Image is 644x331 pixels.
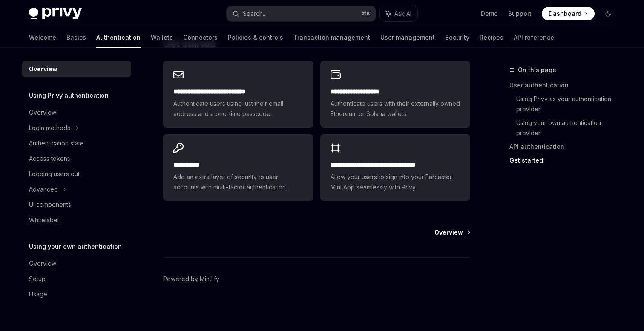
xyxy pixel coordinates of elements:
[22,105,131,120] a: Overview
[29,154,70,164] div: Access tokens
[518,65,556,75] span: On this page
[445,27,469,48] a: Security
[380,27,435,48] a: User management
[29,200,71,210] div: UI components
[29,138,84,148] div: Authentication state
[29,123,70,133] div: Login methods
[22,287,131,302] a: Usage
[22,212,131,228] a: Whitelabel
[22,61,131,77] a: Overview
[183,27,218,48] a: Connectors
[22,151,131,166] a: Access tokens
[29,289,47,299] div: Usage
[542,7,595,20] a: Dashboard
[22,271,131,287] a: Setup
[22,256,131,271] a: Overview
[163,275,219,283] a: Powered by Mintlify
[29,258,56,269] div: Overview
[96,27,141,48] a: Authentication
[434,228,463,237] span: Overview
[22,136,131,151] a: Authentication state
[509,140,622,154] a: API authentication
[29,215,59,225] div: Whitelabel
[29,64,57,74] div: Overview
[601,7,615,20] button: Toggle dark mode
[480,27,503,48] a: Recipes
[22,197,131,212] a: UI components
[22,166,131,182] a: Logging users out
[331,99,460,119] span: Authenticate users with their externally owned Ethereum or Solana wallets.
[173,172,303,192] span: Add an extra layer of security to user accounts with multi-factor authentication.
[29,241,122,252] h5: Using your own authentication
[151,27,173,48] a: Wallets
[29,169,80,179] div: Logging users out
[227,6,376,21] button: Search...⌘K
[320,61,470,128] a: **** **** **** ****Authenticate users with their externally owned Ethereum or Solana wallets.
[434,228,469,237] a: Overview
[173,99,303,119] span: Authenticate users using just their email address and a one-time passcode.
[331,172,460,192] span: Allow your users to sign into your Farcaster Mini App seamlessly with Privy.
[293,27,370,48] a: Transaction management
[394,9,411,18] span: Ask AI
[508,9,532,18] a: Support
[228,27,283,48] a: Policies & controls
[29,27,56,48] a: Welcome
[514,27,554,48] a: API reference
[362,10,371,17] span: ⌘ K
[549,9,581,18] span: Dashboard
[509,78,622,92] a: User authentication
[163,134,313,201] a: **** *****Add an extra layer of security to user accounts with multi-factor authentication.
[380,6,417,21] button: Ask AI
[516,116,622,140] a: Using your own authentication provider
[29,184,58,195] div: Advanced
[516,92,622,116] a: Using Privy as your authentication provider
[29,8,82,20] img: dark logo
[243,9,267,19] div: Search...
[29,274,46,284] div: Setup
[29,107,56,118] div: Overview
[509,154,622,167] a: Get started
[29,90,109,101] h5: Using Privy authentication
[481,9,498,18] a: Demo
[66,27,86,48] a: Basics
